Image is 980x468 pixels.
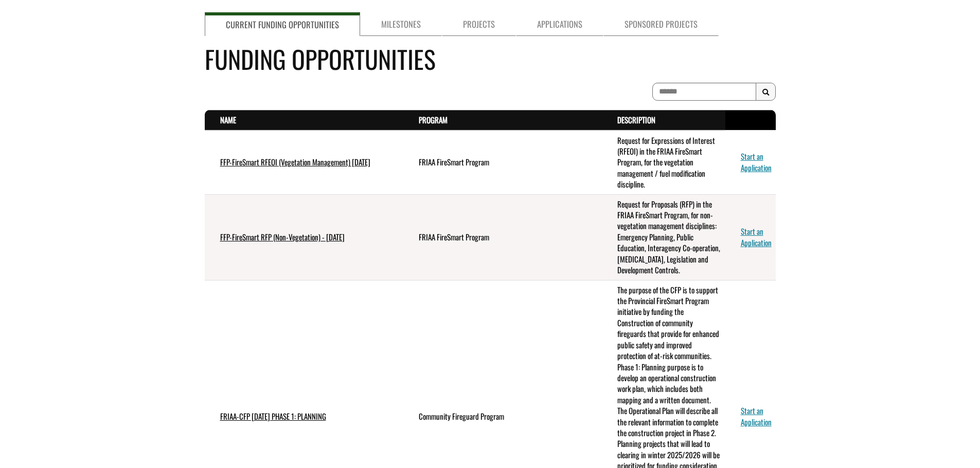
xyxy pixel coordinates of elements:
[360,12,442,36] a: Milestones
[442,12,516,36] a: Projects
[602,194,725,280] td: Request for Proposals (RFP) in the FRIAA FireSmart Program, for non-vegetation management discipl...
[741,151,772,173] a: Start an Application
[516,12,603,36] a: Applications
[220,156,370,167] a: FFP-FireSmart RFEOI (Vegetation Management) [DATE]
[419,114,448,125] a: Program
[205,130,403,195] td: FFP-FireSmart RFEOI (Vegetation Management) July 2025
[403,130,602,195] td: FRIAA FireSmart Program
[652,83,756,101] input: To search on partial text, use the asterisk (*) wildcard character.
[205,12,360,36] a: Current Funding Opportunities
[617,114,655,125] a: Description
[220,231,345,242] a: FFP-FireSmart RFP (Non-Vegetation) - [DATE]
[756,83,776,101] button: Search Results
[741,405,772,427] a: Start an Application
[403,194,602,280] td: FRIAA FireSmart Program
[205,194,403,280] td: FFP-FireSmart RFP (Non-Vegetation) - July 2025
[220,114,236,125] a: Name
[741,226,772,248] a: Start an Application
[205,41,776,77] h4: Funding Opportunities
[602,130,725,195] td: Request for Expressions of Interest (RFEOI) in the FRIAA FireSmart Program, for the vegetation ma...
[603,12,719,36] a: Sponsored Projects
[220,410,326,422] a: FRIAA-CFP [DATE] PHASE 1: PLANNING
